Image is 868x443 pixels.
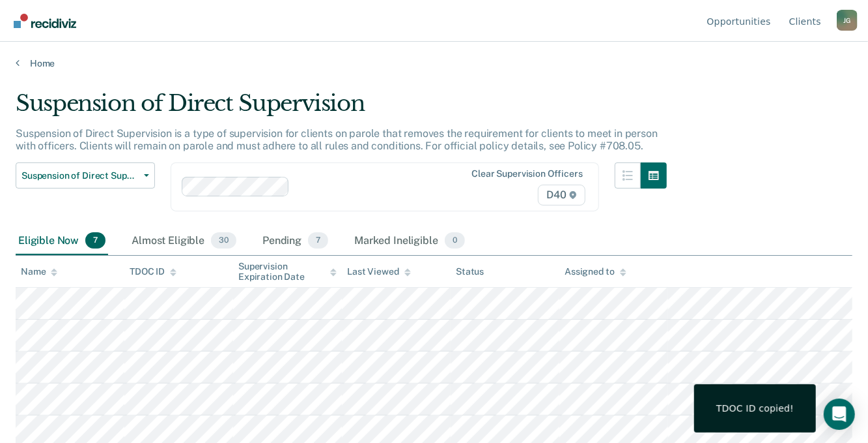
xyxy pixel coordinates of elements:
[347,266,410,277] div: Last Viewed
[716,403,794,414] div: TDOC ID copied!
[824,399,855,430] div: Open Intercom Messenger
[16,90,667,127] div: Suspension of Direct Supervision
[456,266,484,277] div: Status
[16,227,108,256] div: Eligible Now7
[211,232,236,249] span: 30
[837,10,858,31] div: J G
[837,10,858,31] button: Profile dropdown button
[260,227,331,256] div: Pending7
[352,227,468,256] div: Marked Ineligible0
[16,57,852,69] a: Home
[238,261,337,283] div: Supervision Expiration Date
[538,185,585,206] span: D40
[14,14,76,28] img: Recidiviz
[21,170,139,181] span: Suspension of Direct Supervision
[130,266,176,277] div: TDOC ID
[21,266,57,277] div: Name
[471,168,582,179] div: Clear supervision officers
[445,232,465,249] span: 0
[85,232,105,249] span: 7
[565,266,626,277] div: Assigned to
[129,227,239,256] div: Almost Eligible30
[308,232,328,249] span: 7
[16,162,155,189] button: Suspension of Direct Supervision
[16,127,658,152] p: Suspension of Direct Supervision is a type of supervision for clients on parole that removes the ...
